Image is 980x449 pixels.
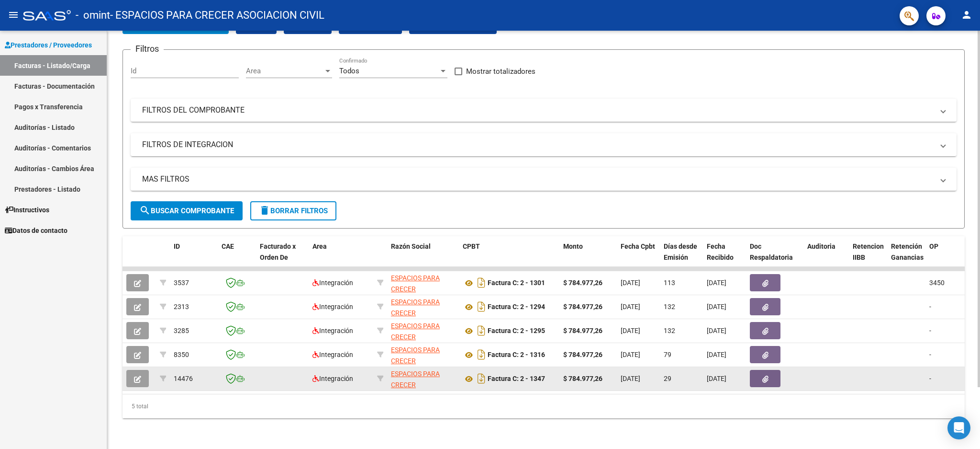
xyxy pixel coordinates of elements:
span: [DATE] [621,279,640,287]
span: 132 [664,303,675,311]
span: [DATE] [707,351,726,358]
datatable-header-cell: Auditoria [803,236,849,278]
span: Datos de contacto [5,225,67,236]
span: Integración [312,351,353,358]
span: Días desde Emisión [664,242,697,261]
span: 8350 [174,351,189,358]
span: ESPACIOS PARA CRECER ASOCIACION CIVIL [391,322,448,352]
mat-expansion-panel-header: FILTROS DE INTEGRACION [131,133,957,156]
span: Instructivos [5,205,49,215]
strong: Factura C: 2 - 1301 [488,279,545,287]
datatable-header-cell: ID [170,236,218,278]
mat-icon: delete [259,205,270,216]
span: [DATE] [707,375,726,382]
i: Descargar documento [475,299,488,314]
mat-icon: person [961,9,972,21]
span: 3285 [174,327,189,334]
div: 30711019487 [391,321,455,341]
span: 14476 [174,375,193,382]
datatable-header-cell: Monto [559,236,617,278]
strong: Factura C: 2 - 1316 [488,351,545,359]
span: [DATE] [621,351,640,358]
mat-expansion-panel-header: MAS FILTROS [131,168,957,191]
strong: $ 784.977,26 [563,375,602,382]
i: Descargar documento [475,323,488,338]
strong: $ 784.977,26 [563,279,602,287]
mat-panel-title: MAS FILTROS [142,174,934,184]
span: Integración [312,303,353,311]
span: - ESPACIOS PARA CRECER ASOCIACION CIVIL [110,5,324,26]
span: Integración [312,375,353,382]
strong: Factura C: 2 - 1294 [488,303,545,311]
span: 29 [664,375,671,382]
span: Area [246,67,323,75]
datatable-header-cell: Retención Ganancias [887,236,925,278]
span: Facturado x Orden De [260,242,296,261]
div: 30711019487 [391,368,455,389]
div: 30711019487 [391,273,455,293]
span: Mostrar totalizadores [466,66,535,77]
span: Auditoria [807,242,835,250]
datatable-header-cell: Retencion IIBB [849,236,887,278]
span: Integración [312,279,353,287]
span: - [929,303,931,311]
i: Descargar documento [475,371,488,386]
button: Borrar Filtros [250,201,336,220]
span: Monto [563,242,583,250]
mat-expansion-panel-header: FILTROS DEL COMPROBANTE [131,99,957,122]
strong: Factura C: 2 - 1295 [488,327,545,335]
span: ESPACIOS PARA CRECER ASOCIACION CIVIL [391,346,448,376]
div: Open Intercom Messenger [947,416,970,439]
strong: $ 784.977,26 [563,351,602,358]
span: Fecha Cpbt [621,242,655,250]
span: ESPACIOS PARA CRECER ASOCIACION CIVIL [391,298,448,328]
strong: $ 784.977,26 [563,327,602,334]
datatable-header-cell: CPBT [459,236,559,278]
datatable-header-cell: Facturado x Orden De [256,236,309,278]
span: Borrar Filtros [259,207,328,215]
span: 3450 [929,279,945,287]
datatable-header-cell: Razón Social [387,236,459,278]
span: Razón Social [391,242,431,250]
h3: Filtros [131,42,164,56]
span: [DATE] [707,279,726,287]
datatable-header-cell: CAE [218,236,256,278]
span: [DATE] [621,303,640,311]
span: Doc Respaldatoria [750,242,793,261]
span: CAE [222,242,234,250]
span: ESPACIOS PARA CRECER ASOCIACION CIVIL [391,370,448,400]
span: Area [312,242,327,250]
span: CPBT [463,242,480,250]
span: OP [929,242,938,250]
span: Fecha Recibido [707,242,734,261]
i: Descargar documento [475,347,488,362]
span: 3537 [174,279,189,287]
span: Retención Ganancias [891,242,924,261]
span: - [929,327,931,334]
span: Integración [312,327,353,334]
strong: Factura C: 2 - 1347 [488,375,545,383]
span: [DATE] [621,375,640,382]
span: - omint [76,5,110,26]
mat-icon: search [139,205,151,216]
span: 113 [664,279,675,287]
span: ID [174,242,180,250]
strong: $ 784.977,26 [563,303,602,311]
span: [DATE] [707,327,726,334]
mat-panel-title: FILTROS DE INTEGRACION [142,139,934,150]
span: 132 [664,327,675,334]
span: [DATE] [707,303,726,311]
span: Retencion IIBB [853,242,884,261]
span: - [929,351,931,358]
span: ESPACIOS PARA CRECER ASOCIACION CIVIL [391,274,448,304]
datatable-header-cell: Días desde Emisión [660,236,703,278]
datatable-header-cell: Fecha Recibido [703,236,746,278]
datatable-header-cell: OP [925,236,964,278]
span: Todos [339,67,359,75]
mat-panel-title: FILTROS DEL COMPROBANTE [142,105,934,115]
div: 30711019487 [391,345,455,365]
span: Prestadores / Proveedores [5,40,92,50]
button: Buscar Comprobante [131,201,243,220]
span: [DATE] [621,327,640,334]
datatable-header-cell: Doc Respaldatoria [746,236,803,278]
